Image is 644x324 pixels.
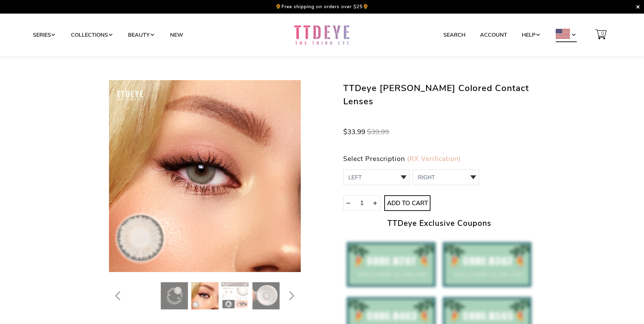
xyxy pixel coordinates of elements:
[109,80,301,272] img: TTDeye JK Grey Colored Contact Lenses
[222,282,249,309] img: TTDeye JK Grey Colored Contact Lenses
[161,282,188,309] img: TTDeye JK Grey Colored Contact Lenses
[413,169,479,185] select: 0 1 2 3 4 5 6 7 8 9 10 11 12 13 14 15 16 17 18 19 20 21
[280,282,301,309] button: Next
[275,3,369,10] p: 🌻Free shipping on orders over $25🌻
[407,154,461,163] a: (RX Verification)
[443,29,465,41] a: Search
[109,282,130,309] button: Previous
[384,195,430,211] button: Add to Cart
[385,200,430,207] span: Add to Cart
[128,29,155,41] a: Beauty
[367,127,389,137] span: $39.99
[170,29,183,41] a: New
[343,127,365,137] span: $33.99
[343,218,535,230] h2: TTDeye Exclusive Coupons
[191,282,218,309] img: TTDeye JK Grey Colored Contact Lenses
[522,29,541,41] a: Help
[556,29,570,38] img: USD.png
[33,29,56,41] a: Series
[71,29,113,41] a: Collections
[252,282,279,309] img: TTDeye JK Grey Colored Contact Lenses
[343,80,535,108] h1: TTDeye [PERSON_NAME] Colored Contact Lenses
[343,169,409,185] select: 0 1 2 3 4 5 6 7 8 9 10 11 12 13 14 15 16 17 18 19 20 21
[480,29,507,41] a: Account
[600,27,606,40] span: 0
[591,29,611,41] a: 0
[343,154,405,163] span: Select Prescription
